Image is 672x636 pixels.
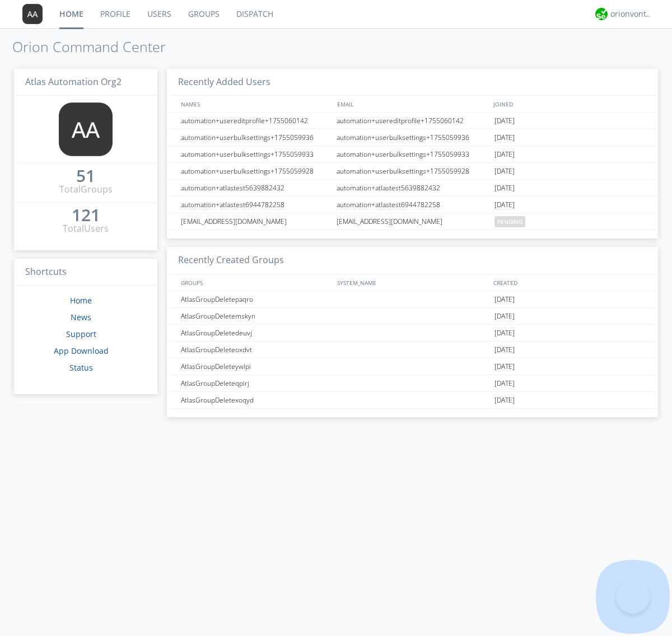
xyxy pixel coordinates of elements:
span: [DATE] [494,375,515,392]
span: [DATE] [494,180,515,197]
a: automation+userbulksettings+1755059933automation+userbulksettings+1755059933[DATE] [167,146,658,163]
a: automation+atlastest6944782258automation+atlastest6944782258[DATE] [167,197,658,213]
div: automation+userbulksettings+1755059933 [334,146,492,162]
div: AtlasGroupDeleteywlpi [178,358,333,375]
span: [DATE] [494,358,515,375]
div: automation+atlastest5639882432 [178,180,333,196]
span: [DATE] [494,197,515,213]
div: automation+userbulksettings+1755059933 [178,146,333,162]
div: Total Users [63,222,109,235]
div: orionvontas+atlas+automation+org2 [610,8,652,20]
div: automation+userbulksettings+1755059928 [178,163,333,179]
a: AtlasGroupDeleteoxdvt[DATE] [167,342,658,358]
div: 121 [72,209,100,221]
div: EMAIL [334,96,491,112]
a: Home [70,295,92,306]
a: AtlasGroupDeletexoqyd[DATE] [167,392,658,409]
div: CREATED [491,274,647,291]
a: AtlasGroupDeletepaqro[DATE] [167,291,658,308]
a: AtlasGroupDeletedeuvj[DATE] [167,325,658,342]
div: Total Groups [59,183,113,196]
div: AtlasGroupDeleteqpirj [178,375,333,391]
img: 373638.png [59,102,113,156]
h3: Shortcuts [14,259,157,286]
a: [EMAIL_ADDRESS][DOMAIN_NAME][EMAIL_ADDRESS][DOMAIN_NAME]pending [167,213,658,230]
iframe: Toggle Customer Support [616,580,650,614]
div: 51 [76,170,95,181]
div: NAMES [178,96,332,112]
h3: Recently Added Users [167,69,658,96]
div: AtlasGroupDeletepaqro [178,291,333,307]
a: automation+userbulksettings+1755059936automation+userbulksettings+1755059936[DATE] [167,129,658,146]
img: 373638.png [22,4,43,24]
div: AtlasGroupDeletemskyn [178,308,333,324]
div: automation+userbulksettings+1755059928 [334,163,492,179]
a: Status [69,362,93,373]
span: Atlas Automation Org2 [25,76,122,88]
span: [DATE] [494,163,515,180]
a: Support [66,329,96,339]
div: AtlasGroupDeleteoxdvt [178,342,333,358]
div: automation+atlastest5639882432 [334,180,492,196]
div: AtlasGroupDeletedeuvj [178,325,333,341]
a: 121 [72,209,100,222]
a: News [71,312,91,322]
div: GROUPS [178,274,332,291]
a: AtlasGroupDeleteqpirj[DATE] [167,375,658,392]
span: [DATE] [494,291,515,308]
a: automation+userbulksettings+1755059928automation+userbulksettings+1755059928[DATE] [167,163,658,180]
a: 51 [76,170,95,183]
span: [DATE] [494,113,515,129]
div: AtlasGroupDeletexoqyd [178,392,333,408]
div: automation+usereditprofile+1755060142 [334,113,492,129]
span: [DATE] [494,325,515,342]
a: automation+usereditprofile+1755060142automation+usereditprofile+1755060142[DATE] [167,113,658,129]
a: App Download [54,345,109,356]
a: automation+atlastest5639882432automation+atlastest5639882432[DATE] [167,180,658,197]
span: [DATE] [494,129,515,146]
div: automation+userbulksettings+1755059936 [178,129,333,146]
span: [DATE] [494,146,515,163]
div: automation+atlastest6944782258 [178,197,333,213]
span: pending [494,216,525,227]
div: automation+atlastest6944782258 [334,197,492,213]
span: [DATE] [494,308,515,325]
span: [DATE] [494,342,515,358]
a: AtlasGroupDeleteywlpi[DATE] [167,358,658,375]
img: 29d36aed6fa347d5a1537e7736e6aa13 [595,8,608,20]
span: [DATE] [494,392,515,409]
div: automation+userbulksettings+1755059936 [334,129,492,146]
div: JOINED [491,96,647,112]
h3: Recently Created Groups [167,247,658,274]
div: SYSTEM_NAME [334,274,491,291]
div: automation+usereditprofile+1755060142 [178,113,333,129]
a: AtlasGroupDeletemskyn[DATE] [167,308,658,325]
div: [EMAIL_ADDRESS][DOMAIN_NAME] [334,213,492,230]
div: [EMAIL_ADDRESS][DOMAIN_NAME] [178,213,333,230]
